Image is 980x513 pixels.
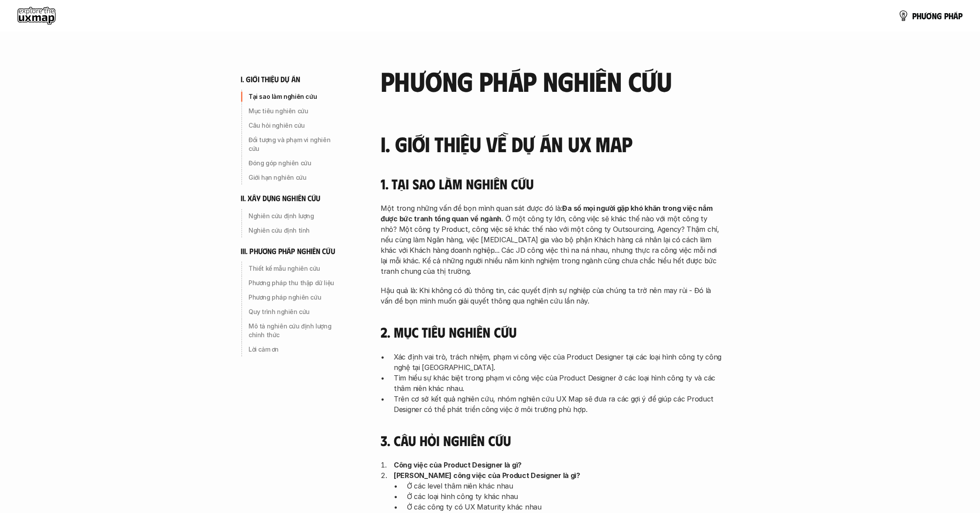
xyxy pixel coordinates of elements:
a: phươngpháp [898,7,962,24]
a: Nghiên cứu định tính [241,223,346,237]
p: Phương pháp thu thập dữ liệu [248,279,342,287]
p: Trên cơ sở kết quả nghiên cứu, nhóm nghiên cứu UX Map sẽ đưa ra các gợi ý để giúp các Product Des... [394,394,722,415]
p: Hậu quả là: Khi không có đủ thông tin, các quyết định sự nghiệp của chúng ta trở nên may rủi - Đó... [381,285,722,306]
a: Tại sao làm nghiên cứu [241,90,346,104]
a: Mô tả nghiên cứu định lượng chính thức [241,319,346,342]
p: Phương pháp nghiên cứu [248,293,342,302]
a: Phương pháp thu thập dữ liệu [241,276,346,290]
p: Quy trình nghiên cứu [248,307,342,316]
span: h [948,11,953,21]
span: ư [921,11,926,21]
h3: I. Giới thiệu về dự án UX Map [381,133,722,156]
p: Ở các level thâm niên khác nhau [407,481,722,491]
h6: i. giới thiệu dự án [241,74,300,84]
h2: phương pháp nghiên cứu [381,66,722,95]
h4: 1. Tại sao làm nghiên cứu [381,175,722,192]
h6: iii. phương pháp nghiên cứu [241,246,335,256]
span: g [937,11,942,21]
span: h [917,11,921,21]
a: Câu hỏi nghiên cứu [241,119,346,133]
span: ơ [926,11,932,21]
h6: ii. xây dựng nghiên cứu [241,193,320,203]
a: Lời cảm ơn [241,342,346,356]
a: Đối tượng và phạm vi nghiên cứu [241,133,346,156]
p: Mô tả nghiên cứu định lượng chính thức [248,322,342,339]
span: p [912,11,917,21]
strong: Công việc của Product Designer là gì? [394,461,521,469]
p: Ở các loại hình công ty khác nhau [407,491,722,502]
a: Giới hạn nghiên cứu [241,171,346,185]
p: Tại sao làm nghiên cứu [248,92,342,101]
p: Đối tượng và phạm vi nghiên cứu [248,136,342,153]
span: á [953,11,958,21]
p: Ở các công ty có UX Maturity khác nhau [407,502,722,512]
a: Thiết kế mẫu nghiên cứu [241,262,346,276]
h4: 2. Mục tiêu nghiên cứu [381,324,722,340]
a: Nghiên cứu định lượng [241,209,346,223]
a: Quy trình nghiên cứu [241,305,346,319]
p: Thiết kế mẫu nghiên cứu [248,264,342,273]
a: Phương pháp nghiên cứu [241,290,346,304]
p: Một trong những vấn đề bọn mình quan sát được đó là: . Ở một công ty lớn, công việc sẽ khác thế n... [381,203,722,276]
span: p [958,11,962,21]
strong: [PERSON_NAME] công việc của Product Designer là gì? [394,471,580,480]
p: Đóng góp nghiên cứu [248,159,342,168]
h4: 3. Câu hỏi nghiên cứu [381,432,722,449]
p: Câu hỏi nghiên cứu [248,121,342,130]
a: Mục tiêu nghiên cứu [241,104,346,118]
p: Lời cảm ơn [248,345,342,354]
p: Xác định vai trò, trách nhiệm, phạm vi công việc của Product Designer tại các loại hình công ty c... [394,352,722,373]
span: p [944,11,948,21]
p: Mục tiêu nghiên cứu [248,107,342,115]
p: Giới hạn nghiên cứu [248,173,342,182]
p: Tìm hiểu sự khác biệt trong phạm vi công việc của Product Designer ở các loại hình công ty và các... [394,373,722,394]
p: Nghiên cứu định lượng [248,212,342,220]
span: n [932,11,937,21]
a: Đóng góp nghiên cứu [241,156,346,170]
p: Nghiên cứu định tính [248,226,342,235]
